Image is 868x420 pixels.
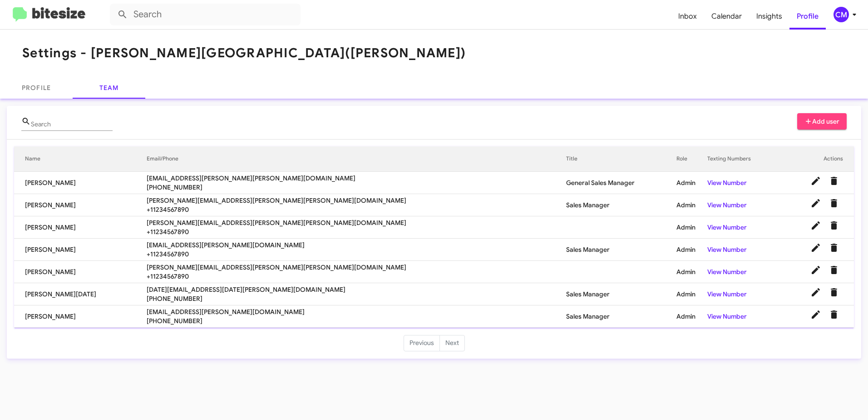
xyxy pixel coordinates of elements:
span: [EMAIL_ADDRESS][PERSON_NAME][DOMAIN_NAME] [147,307,566,316]
th: Actions [778,146,854,172]
button: Delete User [825,239,843,257]
td: Sales Manager [566,283,677,305]
span: [PHONE_NUMBER] [147,183,566,192]
span: [DATE][EMAIL_ADDRESS][DATE][PERSON_NAME][DOMAIN_NAME] [147,285,566,294]
td: Admin [676,261,707,283]
td: [PERSON_NAME][DATE] [14,283,147,305]
a: View Number [707,268,747,276]
button: CM [826,7,858,22]
th: Title [566,146,677,172]
td: Sales Manager [566,305,677,328]
span: [EMAIL_ADDRESS][PERSON_NAME][PERSON_NAME][DOMAIN_NAME] [147,174,566,183]
a: View Number [707,290,747,298]
a: Profile [789,3,826,30]
th: Email/Phone [147,146,566,172]
td: [PERSON_NAME] [14,172,147,194]
button: Delete User [825,216,843,235]
a: Insights [749,3,789,30]
td: [PERSON_NAME] [14,239,147,261]
td: Sales Manager [566,239,677,261]
span: ([PERSON_NAME]) [345,45,466,61]
a: View Number [707,201,747,209]
td: Admin [676,172,707,194]
a: Calendar [704,3,749,30]
td: Admin [676,216,707,239]
span: [PHONE_NUMBER] [147,316,566,325]
span: [EMAIL_ADDRESS][PERSON_NAME][DOMAIN_NAME] [147,240,566,250]
a: View Number [707,223,747,231]
td: [PERSON_NAME] [14,261,147,283]
th: Role [676,146,707,172]
td: General Sales Manager [566,172,677,194]
span: Add user [804,113,840,130]
input: Search [110,4,301,25]
button: Delete User [825,261,843,279]
span: +11234567890 [147,250,566,259]
a: Team [73,77,145,99]
span: [PERSON_NAME][EMAIL_ADDRESS][PERSON_NAME][PERSON_NAME][DOMAIN_NAME] [147,263,566,272]
span: [PERSON_NAME][EMAIL_ADDRESS][PERSON_NAME][PERSON_NAME][DOMAIN_NAME] [147,218,566,227]
td: [PERSON_NAME] [14,305,147,328]
td: Sales Manager [566,194,677,216]
span: +11234567890 [147,205,566,214]
a: View Number [707,245,747,254]
td: Admin [676,239,707,261]
span: +11234567890 [147,272,566,281]
th: Texting Numbers [707,146,778,172]
td: Admin [676,194,707,216]
button: Delete User [825,305,843,324]
a: Inbox [671,3,704,30]
button: Delete User [825,194,843,212]
td: Admin [676,305,707,328]
span: [PHONE_NUMBER] [147,294,566,303]
a: View Number [707,312,747,320]
td: [PERSON_NAME] [14,216,147,239]
span: +11234567890 [147,227,566,236]
button: Delete User [825,283,843,301]
span: [PERSON_NAME][EMAIL_ADDRESS][PERSON_NAME][PERSON_NAME][DOMAIN_NAME] [147,196,566,205]
td: [PERSON_NAME] [14,194,147,216]
button: Add user [797,113,847,130]
h1: Settings - [PERSON_NAME][GEOGRAPHIC_DATA] [22,46,466,60]
button: Delete User [825,172,843,190]
th: Name [14,146,147,172]
input: Name or Email [31,121,113,128]
td: Admin [676,283,707,305]
div: CM [833,7,849,22]
a: View Number [707,179,747,187]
